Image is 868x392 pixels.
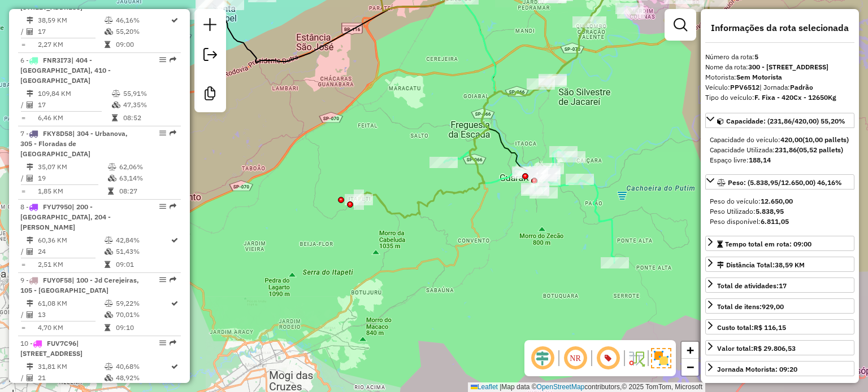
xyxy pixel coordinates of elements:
span: 10 - [20,339,83,358]
div: Nome da rota: [705,62,854,72]
span: 6 - [20,56,111,85]
span: FKY8D58 [43,129,72,138]
a: Total de itens:929,00 [705,298,854,314]
div: Total hectolitro: [705,382,854,392]
a: Leaflet [471,383,498,391]
i: Total de Atividades [27,375,33,381]
span: + [687,343,694,357]
i: Rota otimizada [171,17,178,24]
img: Exibir/Ocultar setores [651,348,671,368]
span: Exibir número da rota [594,345,622,372]
i: % de utilização do peso [108,164,116,170]
strong: 37,80 hL [753,382,780,391]
i: Rota otimizada [171,363,178,370]
div: Veículo: [705,82,854,93]
td: 1,85 KM [37,186,107,197]
td: 17 [37,99,111,111]
div: Motorista: [705,72,854,82]
i: % de utilização da cubagem [105,28,113,35]
a: Valor total:R$ 29.806,53 [705,340,854,355]
div: Espaço livre: [710,155,850,165]
td: 2,27 KM [37,39,104,50]
i: % de utilização da cubagem [105,311,113,318]
i: Tempo total em rota [105,41,110,48]
span: − [687,360,694,374]
span: | 200 - [GEOGRAPHIC_DATA], 204 - [PERSON_NAME] [20,202,111,231]
strong: (05,52 pallets) [797,146,843,154]
span: 8 - [20,202,111,231]
em: Rota exportada [170,203,176,210]
i: Distância Total [27,237,33,244]
span: Tempo total em rota: 09:00 [725,240,811,248]
td: / [20,246,26,257]
strong: R$ 29.806,53 [753,344,796,353]
strong: R$ 116,15 [754,323,786,332]
span: Total de atividades: [717,281,787,290]
i: % de utilização do peso [112,90,120,97]
div: Total de itens: [717,302,784,312]
span: | [500,383,501,391]
div: Tipo do veículo: [705,93,854,103]
div: Número da rota: [705,52,854,62]
strong: F. Fixa - 420Cx - 12650Kg [754,93,836,102]
i: % de utilização do peso [105,363,113,370]
td: 6,46 KM [37,112,111,124]
strong: (10,00 pallets) [802,135,849,144]
td: 24 [37,246,104,257]
em: Opções [159,130,166,136]
div: Custo total: [717,323,786,333]
td: / [20,99,26,111]
span: Ocultar NR [562,345,589,372]
i: % de utilização da cubagem [105,248,113,255]
div: Capacidade Utilizada: [710,145,850,155]
td: / [20,173,26,184]
strong: 6.811,05 [761,217,789,226]
i: % de utilização da cubagem [108,175,116,182]
td: 35,07 KM [37,161,107,173]
td: 38,59 KM [37,15,104,26]
span: | 100 - Jd Cerejeiras, 105 - [GEOGRAPHIC_DATA] [20,276,139,294]
i: Tempo total em rota [112,114,118,121]
a: Jornada Motorista: 09:20 [705,361,854,376]
td: 08:52 [123,112,176,124]
a: Capacidade: (231,86/420,00) 55,20% [705,113,854,128]
a: Zoom in [682,342,698,359]
a: Nova sessão e pesquisa [199,14,222,39]
a: OpenStreetMap [537,383,585,391]
td: / [20,309,26,320]
i: Distância Total [27,90,33,97]
td: 31,81 KM [37,361,104,372]
strong: 420,00 [780,135,802,144]
span: | Jornada: [759,83,813,91]
a: Exportar sessão [199,43,222,69]
em: Rota exportada [170,56,176,63]
td: 42,84% [115,235,170,246]
em: Rota exportada [170,340,176,346]
i: Total de Atividades [27,248,33,255]
div: Jornada Motorista: 09:20 [717,364,797,375]
td: 4,70 KM [37,322,104,333]
td: 2,51 KM [37,259,104,270]
span: FNR3I73 [43,56,71,64]
div: Distância Total: [717,260,805,270]
i: Rota otimizada [171,300,178,307]
i: % de utilização do peso [105,300,113,307]
span: | 304 - Urbanova, 305 - Floradas de [GEOGRAPHIC_DATA] [20,129,128,158]
td: 09:00 [115,39,170,50]
i: Total de Atividades [27,28,33,35]
td: 40,68% [115,361,170,372]
td: 61,08 KM [37,298,104,309]
strong: 188,14 [749,156,771,164]
td: / [20,372,26,384]
td: = [20,186,26,197]
em: Rota exportada [170,130,176,136]
a: Total de atividades:17 [705,278,854,293]
span: Ocultar deslocamento [529,345,556,372]
em: Opções [159,340,166,346]
td: 48,92% [115,372,170,384]
i: % de utilização do peso [105,237,113,244]
i: Rota otimizada [171,237,178,244]
td: 47,35% [123,99,176,111]
div: Peso disponível: [710,217,850,227]
em: Opções [159,203,166,210]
